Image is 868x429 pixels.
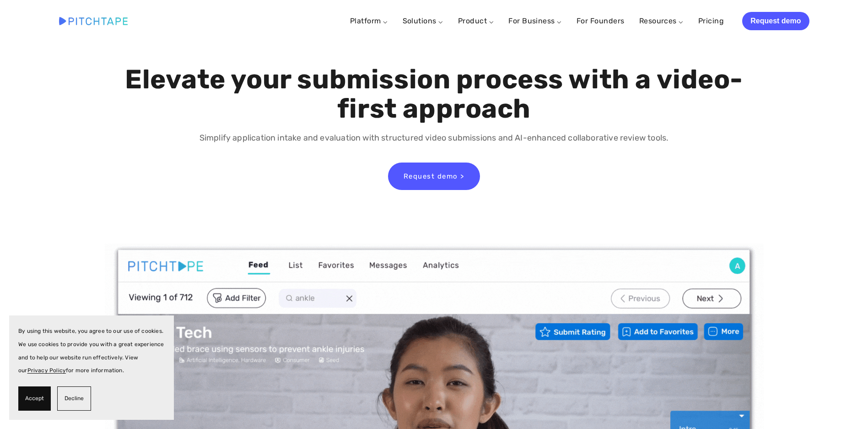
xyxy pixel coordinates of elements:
a: For Business ⌵ [508,16,562,25]
span: Accept [25,392,44,405]
a: Request demo > [388,163,480,190]
a: Resources ⌵ [639,16,684,25]
a: Product ⌵ [458,16,494,25]
a: Privacy Policy [27,367,66,374]
button: Decline [57,386,91,411]
span: Decline [65,392,84,405]
p: Simplify application intake and evaluation with structured video submissions and AI-enhanced coll... [123,131,745,145]
img: Pitchtape | Video Submission Management Software [59,17,128,25]
a: Request demo [742,12,809,30]
a: Pricing [698,13,724,29]
a: Solutions ⌵ [403,16,443,25]
section: Cookie banner [9,315,174,420]
p: By using this website, you agree to our use of cookies. We use cookies to provide you with a grea... [18,325,165,377]
button: Accept [18,386,51,411]
a: For Founders [577,13,625,29]
a: Platform ⌵ [350,16,388,25]
h1: Elevate your submission process with a video-first approach [123,65,745,124]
